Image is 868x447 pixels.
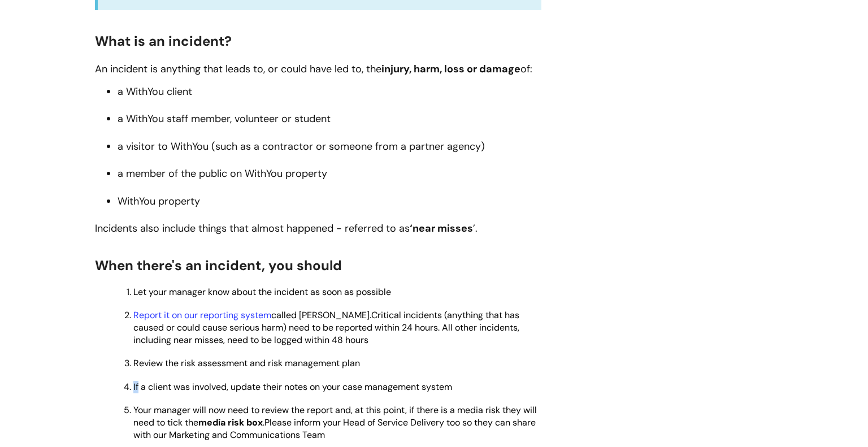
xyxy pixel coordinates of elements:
strong: injury, harm, loss or damage [381,62,520,76]
li: a member of the public on WithYou property [118,164,541,183]
li: WithYou property [118,192,541,210]
span: Please inform your Head of Service Delivery too so they can share with our Marketing and Communic... [133,416,536,441]
li: a WithYou staff member, volunteer or student [118,110,541,128]
p: Incidents also include things that almost happened - referred to as ’. [95,219,541,237]
span: When there's an incident, you should [95,257,342,274]
p: An incident is anything that leads to, or could have led to, the of: [95,60,541,78]
span: Review the risk assessment and risk management plan [133,357,360,369]
li: a WithYou client [118,83,541,101]
strong: ‘near misses [410,222,473,235]
span: Critical incidents (anything that has caused or could cause serious harm) need to be reported wit... [133,309,519,346]
span: Your manager will now need to review the report and, at this point, if there is a media risk they... [133,404,537,428]
strong: media risk box [198,416,263,428]
span: called [PERSON_NAME]. [271,309,371,321]
span: What is an incident? [95,32,232,50]
span: Let your manager know about the incident as soon as possible [133,286,391,298]
a: Report it on our reporting system [133,309,271,321]
span: If a client was involved, update their notes on your case management system [133,381,452,393]
li: a visitor to WithYou (such as a contractor or someone from a partner agency) [118,137,541,155]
